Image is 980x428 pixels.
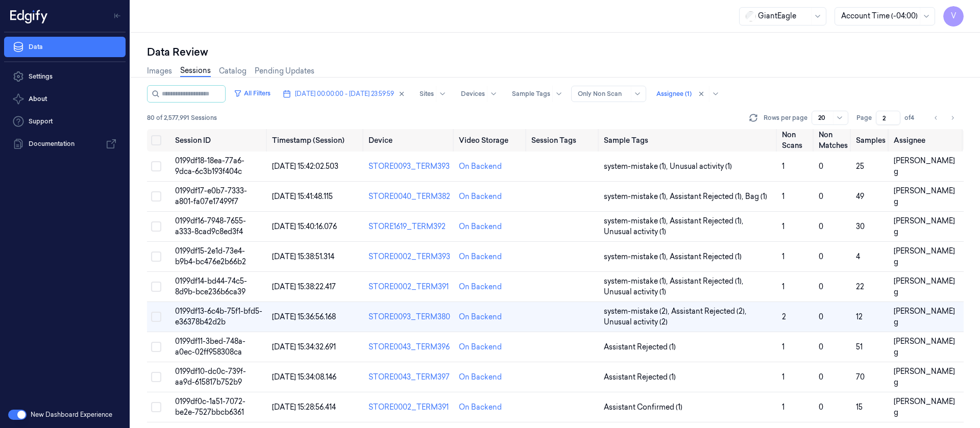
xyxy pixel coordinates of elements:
[272,192,333,201] span: [DATE] 15:41:48.115
[819,402,823,412] span: 0
[459,312,502,322] div: On Backend
[109,8,126,24] button: Toggle Navigation
[459,191,502,202] div: On Backend
[147,113,217,122] span: 80 of 2,577,991 Sessions
[230,85,275,102] button: All Filters
[604,276,670,287] span: system-mistake (1) ,
[147,66,172,77] a: Images
[459,402,502,413] div: On Backend
[671,306,748,317] span: Assistant Rejected (2) ,
[272,402,336,412] span: [DATE] 15:28:56.414
[856,312,863,321] span: 12
[856,372,865,382] span: 70
[819,162,823,171] span: 0
[819,342,823,351] span: 0
[369,402,451,413] div: STORE0002_TERM391
[171,129,268,152] th: Session ID
[943,6,964,27] button: V
[151,191,161,202] button: Select row
[856,282,864,291] span: 22
[175,276,247,296] span: 0199df14-bd44-74c5-8d9b-bce236b6ca39
[604,251,670,262] span: system-mistake (1) ,
[894,367,955,387] span: [PERSON_NAME] g
[929,111,943,125] button: Go to previous page
[894,337,955,357] span: [PERSON_NAME] g
[782,342,785,351] span: 1
[175,397,246,417] span: 0199df0c-1a51-7072-be2e-7527bbcb6361
[782,402,785,412] span: 1
[894,246,955,266] span: [PERSON_NAME] g
[778,129,815,152] th: Non Scans
[272,252,334,261] span: [DATE] 15:38:51.314
[604,191,670,202] span: system-mistake (1) ,
[904,113,921,122] span: of 4
[268,129,364,152] th: Timestamp (Session)
[782,252,785,261] span: 1
[459,251,502,262] div: On Backend
[815,129,852,152] th: Non Matches
[364,129,455,152] th: Device
[272,282,336,291] span: [DATE] 15:38:22.417
[604,216,670,226] span: system-mistake (1) ,
[894,216,955,236] span: [PERSON_NAME] g
[175,246,246,266] span: 0199df15-2e1d-73e4-b9b4-bc476e2b66b2
[670,191,745,202] span: Assistant Rejected (1) ,
[369,282,451,292] div: STORE0002_TERM391
[369,372,451,383] div: STORE0043_TERM397
[856,192,864,201] span: 49
[782,192,785,201] span: 1
[369,312,451,322] div: STORE0093_TERM380
[894,156,955,176] span: [PERSON_NAME] g
[819,312,823,321] span: 0
[670,276,745,287] span: Assistant Rejected (1) ,
[4,111,126,132] a: Support
[175,367,246,387] span: 0199df10-dc0c-739f-aa9d-615817b752b9
[604,161,670,172] span: system-mistake (1) ,
[782,372,785,382] span: 1
[219,66,247,77] a: Catalog
[4,89,126,109] button: About
[272,372,336,382] span: [DATE] 15:34:08.146
[272,162,338,171] span: [DATE] 15:42:02.503
[151,342,161,352] button: Select row
[670,251,742,262] span: Assistant Rejected (1)
[604,342,676,353] span: Assistant Rejected (1)
[369,342,451,353] div: STORE0043_TERM396
[151,282,161,292] button: Select row
[459,282,502,292] div: On Backend
[4,134,126,154] a: Documentation
[604,306,671,317] span: system-mistake (2) ,
[600,129,778,152] th: Sample Tags
[151,221,161,232] button: Select row
[604,317,668,328] span: Unusual activity (2)
[604,372,676,383] span: Assistant Rejected (1)
[272,312,336,321] span: [DATE] 15:36:56.168
[856,162,864,171] span: 25
[369,191,451,202] div: STORE0040_TERM382
[819,192,823,201] span: 0
[151,312,161,322] button: Select row
[4,66,126,87] a: Settings
[894,186,955,206] span: [PERSON_NAME] g
[175,337,246,357] span: 0199df11-3bed-748a-a0ec-02ff958308ca
[782,282,785,291] span: 1
[670,216,745,226] span: Assistant Rejected (1) ,
[369,221,451,232] div: STORE1619_TERM392
[604,226,666,237] span: Unusual activity (1)
[894,397,955,417] span: [PERSON_NAME] g
[255,66,314,77] a: Pending Updates
[856,252,860,261] span: 4
[272,222,337,231] span: [DATE] 15:40:16.076
[151,251,161,262] button: Select row
[819,222,823,231] span: 0
[670,161,732,172] span: Unusual activity (1)
[782,222,785,231] span: 1
[856,402,863,412] span: 15
[894,307,955,326] span: [PERSON_NAME] g
[175,307,262,326] span: 0199df13-6c4b-75f1-bfd5-e36378b42d2b
[459,161,502,172] div: On Backend
[894,276,955,296] span: [PERSON_NAME] g
[604,402,682,413] span: Assistant Confirmed (1)
[890,129,964,152] th: Assignee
